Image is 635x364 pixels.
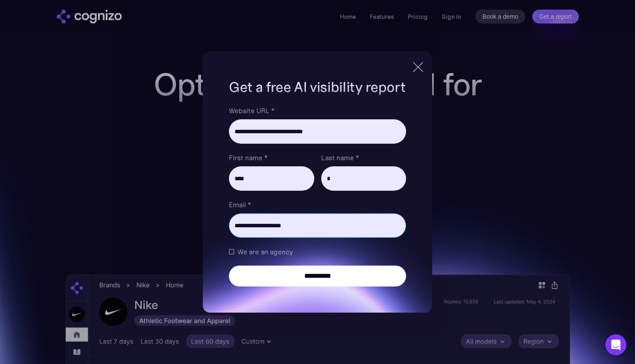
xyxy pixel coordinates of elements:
[605,334,626,355] div: Open Intercom Messenger
[229,78,406,97] h1: Get a free AI visibility report
[229,199,406,210] label: Email *
[321,152,406,163] label: Last name *
[229,152,314,163] label: First name *
[238,246,293,257] span: We are an agency
[229,105,406,116] label: Website URL *
[229,105,406,286] form: Brand Report Form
